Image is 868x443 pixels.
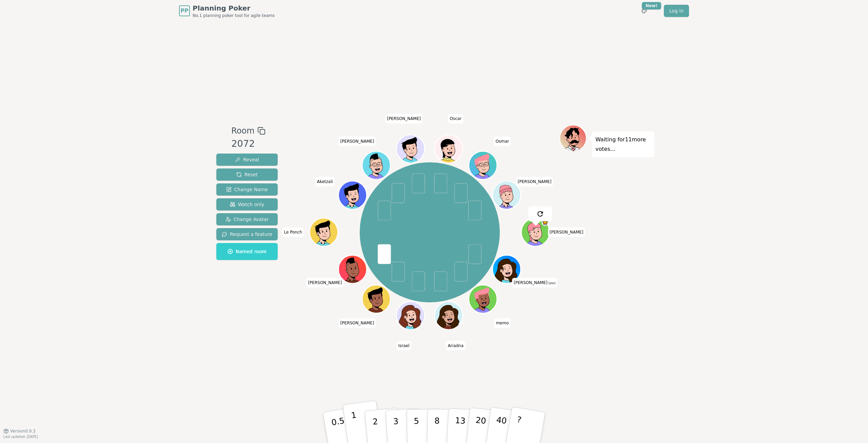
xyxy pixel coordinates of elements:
span: Click to change your name [339,137,376,146]
button: Named room [216,243,278,260]
span: (you) [548,282,556,285]
span: PP [180,7,188,15]
span: Click to change your name [306,278,343,287]
span: Click to change your name [516,177,553,187]
span: Click to change your name [448,114,463,124]
span: Click to change your name [339,319,376,328]
button: Reveal [216,154,278,166]
button: Version0.9.3 [3,428,36,434]
span: Click to change your name [446,341,465,350]
button: Request a feature [216,228,278,240]
span: Watch only [230,201,264,208]
span: Click to change your name [397,341,411,350]
div: New! [642,2,661,9]
span: Click to change your name [315,177,335,187]
span: Change Name [226,186,268,193]
span: Click to change your name [548,227,585,237]
button: Click to change your avatar [494,256,520,283]
span: Request a feature [222,231,272,238]
span: Click to change your name [494,319,510,328]
img: reset [536,210,545,218]
span: Miguel is the host [542,219,549,226]
span: Click to change your name [385,114,422,124]
div: 2072 [231,137,265,151]
span: Room [231,125,254,137]
span: Click to change your name [494,137,511,146]
span: Last updated: [DATE] [3,435,38,439]
button: Watch only [216,198,278,210]
a: Log in [664,5,689,17]
button: Change Name [216,183,278,196]
span: Click to change your name [282,227,304,237]
span: Planning Poker [193,3,275,13]
button: Change Avatar [216,213,278,225]
span: Reset [236,171,258,178]
span: No.1 planning poker tool for agile teams [193,13,275,18]
a: PPPlanning PokerNo.1 planning poker tool for agile teams [179,3,275,18]
button: New! [638,5,650,17]
p: Waiting for 11 more votes... [595,135,651,154]
span: Change Avatar [225,216,269,223]
button: Reset [216,168,278,181]
span: Reveal [235,156,259,163]
span: Version 0.9.3 [10,428,36,434]
span: Click to change your name [512,278,557,287]
span: Named room [228,248,267,255]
